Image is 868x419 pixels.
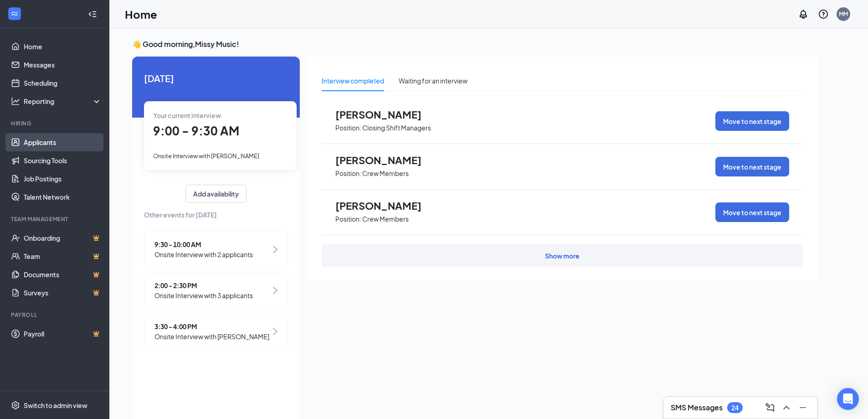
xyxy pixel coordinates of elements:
div: Hiring [11,119,100,127]
span: Other events for [DATE] [144,210,288,220]
p: Position: [335,169,361,178]
a: PayrollCrown [24,325,102,343]
svg: Analysis [11,97,20,106]
div: Open Intercom Messenger [837,388,859,410]
span: Your current interview [153,111,221,119]
span: Onsite Interview with 2 applicants [154,249,253,259]
p: Position: [335,124,361,132]
div: Interview completed [322,76,384,86]
a: TeamCrown [24,247,102,265]
span: 3:30 - 4:00 PM [154,321,269,331]
button: Move to next stage [715,111,789,131]
span: 9:30 - 10:00 AM [154,239,253,249]
div: Team Management [11,215,100,223]
div: MM [839,10,848,18]
span: Onsite Interview with [PERSON_NAME] [153,152,259,160]
a: Home [24,37,102,56]
div: Show more [545,251,580,260]
div: Reporting [24,97,102,106]
a: Applicants [24,133,102,151]
a: OnboardingCrown [24,229,102,247]
span: 2:00 - 2:30 PM [154,280,253,290]
span: Onsite Interview with [PERSON_NAME] [154,331,269,341]
button: Move to next stage [715,157,789,176]
span: Onsite Interview with 3 applicants [154,290,253,300]
svg: ChevronUp [781,402,792,413]
svg: Settings [11,401,20,410]
a: Job Postings [24,170,102,188]
svg: Notifications [798,9,809,20]
svg: QuestionInfo [818,9,829,20]
button: Minimize [796,400,810,415]
span: 9:00 - 9:30 AM [153,123,239,138]
button: Move to next stage [715,202,789,222]
a: Sourcing Tools [24,151,102,170]
a: DocumentsCrown [24,265,102,284]
svg: WorkstreamLogo [10,9,19,18]
h3: 👋 Good morning, Missy Music ! [132,39,817,49]
div: Waiting for an interview [399,76,467,86]
svg: Minimize [797,402,808,413]
span: [PERSON_NAME] [335,154,436,166]
p: Position: [335,215,361,223]
svg: ComposeMessage [765,402,776,413]
button: ComposeMessage [763,400,777,415]
svg: Collapse [88,10,97,19]
a: SurveysCrown [24,284,102,302]
h3: SMS Messages [671,403,723,413]
a: Talent Network [24,188,102,206]
span: [DATE] [144,71,288,85]
p: Crew Members [362,169,409,178]
span: [PERSON_NAME] [335,109,436,120]
div: 24 [731,404,739,412]
a: Messages [24,56,102,74]
p: Crew Members [362,215,409,223]
div: Payroll [11,311,100,319]
span: [PERSON_NAME] [335,200,436,212]
div: Switch to admin view [24,401,87,410]
h1: Home [125,6,157,22]
p: Closing Shift Managers [362,124,431,132]
button: ChevronUp [779,400,794,415]
button: Add availability [185,185,247,203]
a: Scheduling [24,74,102,92]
